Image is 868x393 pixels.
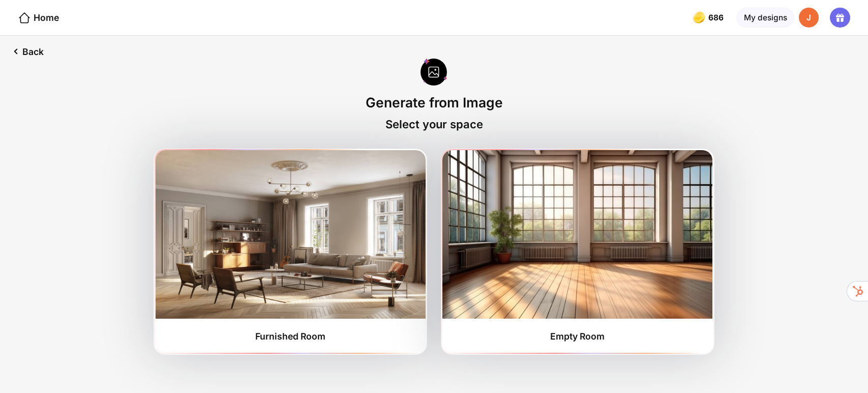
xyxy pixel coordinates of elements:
[156,150,426,318] img: furnishedRoom1.jpg
[442,150,712,318] img: furnishedRoom2.jpg
[18,11,59,24] div: Home
[385,118,483,131] div: Select your space
[366,94,503,110] div: Generate from Image
[708,13,726,22] span: 686
[736,8,794,28] div: My designs
[550,331,605,342] div: Empty Room
[255,331,325,342] div: Furnished Room
[799,8,819,28] div: J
